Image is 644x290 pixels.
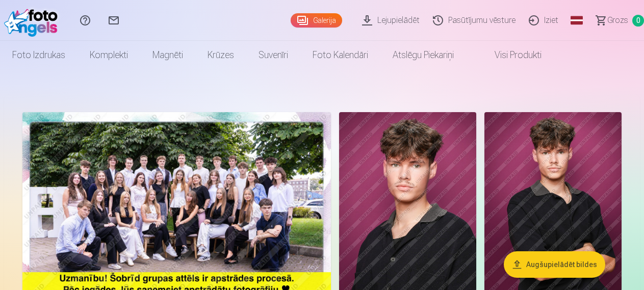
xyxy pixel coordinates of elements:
[78,41,140,69] a: Komplekti
[632,15,644,27] span: 0
[300,41,380,69] a: Foto kalendāri
[380,41,466,69] a: Atslēgu piekariņi
[607,14,628,27] span: Grozs
[195,41,246,69] a: Krūzes
[504,251,605,278] button: Augšupielādēt bildes
[466,41,554,69] a: Visi produkti
[246,41,300,69] a: Suvenīri
[291,13,342,28] a: Galerija
[4,4,63,37] img: /fa1
[140,41,195,69] a: Magnēti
